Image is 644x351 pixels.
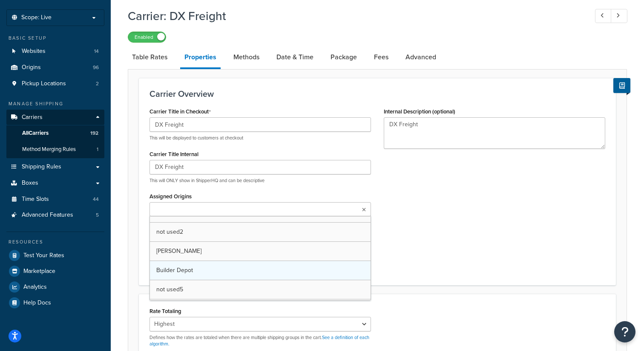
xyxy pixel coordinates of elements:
a: Pickup Locations2 [6,76,104,92]
div: Manage Shipping [6,100,104,107]
label: Rate Totaling [149,308,181,314]
span: All Carriers [22,130,49,137]
label: Enabled [128,32,166,42]
a: See a definition of each algorithm. [149,334,369,347]
span: Boxes [22,180,38,187]
h1: Carrier: DX Freight [128,8,579,24]
a: Test Your Rates [6,248,104,263]
span: Scope: Live [21,14,52,21]
h3: Carrier Overview [149,89,605,99]
li: Origins [6,60,104,75]
span: 192 [90,130,98,137]
label: Carrier Title Internal [149,151,198,157]
a: Builder Depot [150,261,371,280]
a: Carriers [6,110,104,125]
label: Carrier Title in Checkout [149,108,211,115]
span: Carriers [22,114,43,121]
button: Open Resource Center [614,321,635,342]
a: Time Slots44 [6,191,104,207]
a: Date & Time [272,47,318,67]
span: Time Slots [22,196,49,203]
a: Methods [229,47,264,67]
a: AllCarriers192 [6,125,104,141]
a: Boxes [6,175,104,191]
button: Show Help Docs [613,78,630,93]
span: not used2 [156,227,183,236]
li: Method Merging Rules [6,142,104,157]
div: Basic Setup [6,35,104,42]
span: Builder Depot [156,266,193,275]
a: Table Rates [128,47,172,67]
p: This will be displayed to customers at checkout [149,135,371,141]
a: not used5 [150,280,371,299]
span: 5 [96,212,99,219]
a: [PERSON_NAME] [150,242,371,261]
span: Help Docs [23,299,51,307]
span: Test Your Rates [23,252,64,259]
a: Advanced [401,47,440,67]
span: [PERSON_NAME] [156,247,201,255]
textarea: DX Freight [384,117,605,149]
label: Assigned Origins [149,193,192,200]
span: Pickup Locations [22,80,66,87]
a: Help Docs [6,295,104,310]
li: Pickup Locations [6,76,104,92]
span: 44 [93,196,99,203]
a: Analytics [6,279,104,295]
a: Next Record [611,9,627,23]
a: Websites14 [6,44,104,59]
span: 14 [94,48,99,55]
span: Marketplace [23,268,55,275]
a: Package [326,47,361,67]
span: Advanced Features [22,212,73,219]
a: Marketplace [6,264,104,279]
a: Previous Record [595,9,612,23]
a: Method Merging Rules1 [6,142,104,157]
li: Carriers [6,110,104,158]
span: not used5 [156,285,183,294]
span: 1 [97,146,98,153]
a: Shipping Rules [6,159,104,175]
a: Fees [370,47,393,67]
div: Resources [6,238,104,246]
a: Origins96 [6,60,104,75]
li: Websites [6,44,104,59]
a: Advanced Features5 [6,207,104,223]
span: Websites [22,48,46,55]
span: Method Merging Rules [22,146,76,153]
a: Properties [180,47,221,69]
span: Analytics [23,284,47,291]
label: Internal Description (optional) [384,108,455,115]
li: Advanced Features [6,207,104,223]
p: Defines how the rates are totaled when there are multiple shipping groups in the cart. [149,334,371,348]
span: 96 [93,64,99,71]
a: not used2 [150,223,371,241]
p: This will ONLY show in ShipperHQ and can be descriptive [149,177,371,184]
span: 2 [96,80,99,87]
span: Shipping Rules [22,163,61,171]
li: Time Slots [6,191,104,207]
span: Origins [22,64,41,71]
